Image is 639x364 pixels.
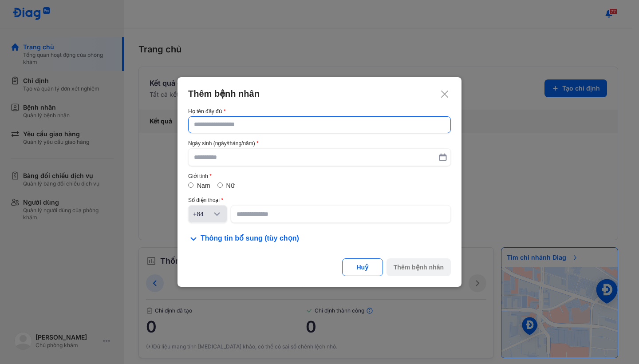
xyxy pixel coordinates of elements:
[188,88,451,99] div: Thêm bệnh nhân
[188,197,451,203] div: Số điện thoại
[342,258,383,276] button: Huỷ
[188,108,451,115] div: Họ tên đầy đủ
[188,173,451,179] div: Giới tính
[197,182,210,189] label: Nam
[193,210,212,218] div: +84
[226,182,235,189] label: Nữ
[394,263,444,272] div: Thêm bệnh nhân
[387,258,451,276] button: Thêm bệnh nhân
[188,140,451,146] div: Ngày sinh (ngày/tháng/năm)
[201,233,299,244] span: Thông tin bổ sung (tùy chọn)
